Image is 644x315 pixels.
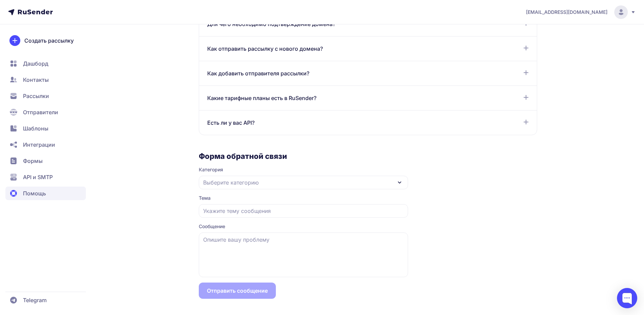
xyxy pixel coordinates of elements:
[526,9,607,16] span: [EMAIL_ADDRESS][DOMAIN_NAME]
[207,45,323,53] span: Как отправить рассылку с нового домена?
[199,166,408,173] span: Категория
[23,189,46,197] span: Помощь
[23,157,43,165] span: Формы
[23,173,53,181] span: API и SMTP
[23,92,49,100] span: Рассылки
[207,69,309,77] span: Как добавить отправителя рассылки?
[24,37,74,45] span: Создать рассылку
[207,119,255,127] span: Есть ли у вас API?
[207,94,316,102] span: Какие тарифные планы есть в RuSender?
[23,108,58,116] span: Отправители
[203,178,259,187] span: Выберите категорию
[199,223,408,230] label: Сообщение
[23,59,48,68] span: Дашборд
[199,151,408,161] h3: Форма обратной связи
[199,195,211,201] label: Тема
[23,141,55,149] span: Интеграции
[23,124,48,132] span: Шаблоны
[5,293,86,307] a: Telegram
[23,296,47,304] span: Telegram
[23,76,49,84] span: Контакты
[199,204,408,218] input: Укажите тему сообщения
